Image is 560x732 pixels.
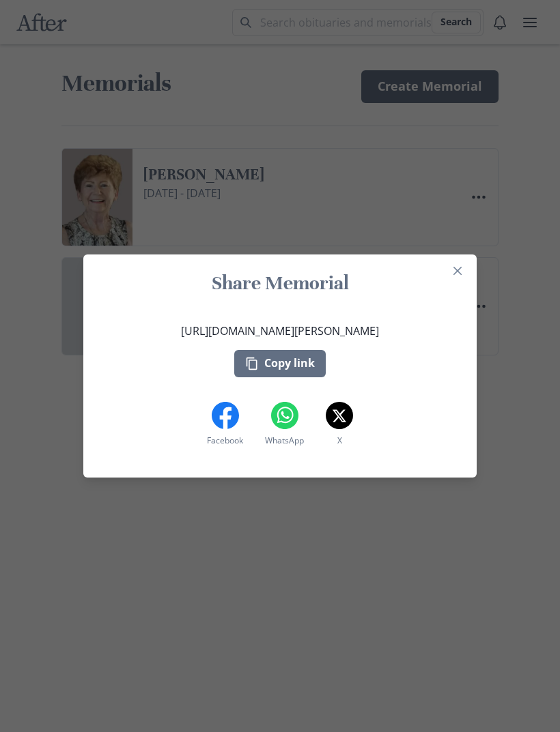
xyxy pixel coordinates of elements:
[337,435,342,447] span: X
[181,323,379,339] p: [URL][DOMAIN_NAME][PERSON_NAME]
[100,271,460,295] h1: Share Memorial
[204,399,246,450] button: Facebook
[234,350,326,377] button: Copy link
[323,399,356,450] button: X
[262,399,307,450] button: WhatsApp
[265,435,304,447] span: WhatsApp
[447,260,468,282] button: Close
[207,435,243,447] span: Facebook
